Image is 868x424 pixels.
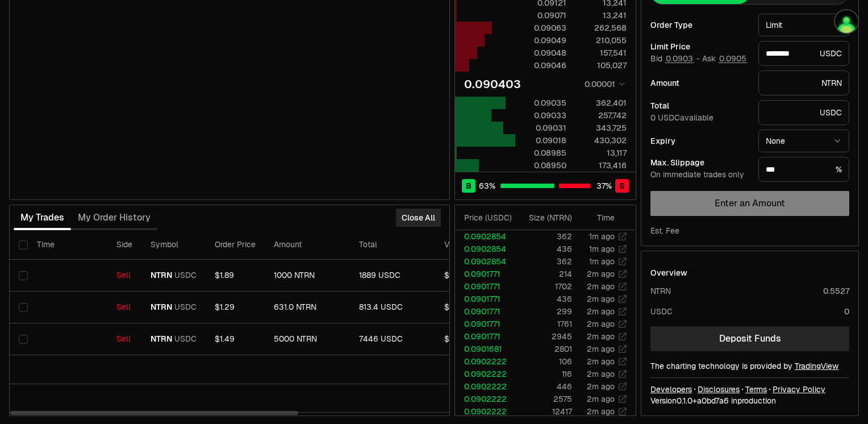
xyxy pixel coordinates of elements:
div: 0.09018 [516,135,566,146]
td: 299 [516,305,573,318]
td: 2801 [516,343,573,355]
span: Bid - [650,54,700,64]
td: 362 [516,230,573,243]
div: 0.09035 [516,97,566,109]
div: The charting technology is provided by [650,360,849,372]
time: 2m ago [587,319,615,329]
td: 0.0902222 [455,355,516,368]
time: 2m ago [587,281,615,292]
td: 0.0901771 [455,293,516,305]
div: 430,302 [576,135,627,146]
td: 1761 [516,318,573,330]
td: 2575 [516,393,573,405]
td: 12417 [516,405,573,418]
div: 813.4 USDC [359,302,426,313]
td: 0.0902222 [455,393,516,405]
button: Select row [19,303,28,312]
div: 0.5527 [823,285,849,297]
button: Limit [758,14,849,36]
div: 343,725 [576,122,627,134]
span: 63 % [479,180,495,192]
a: Developers [650,384,692,395]
span: 37 % [596,180,612,192]
div: NTRN [758,70,849,95]
div: Total [650,102,749,110]
button: None [758,130,849,152]
time: 2m ago [587,356,615,367]
button: Close All [396,209,441,227]
button: 0.0903 [665,54,694,63]
button: 0.0905 [718,54,748,63]
div: 0.09071 [516,10,566,21]
th: Symbol [141,230,206,260]
div: 0.090403 [464,76,521,92]
td: 0.0902222 [455,368,516,380]
div: 362,401 [576,97,627,109]
div: 13,117 [576,147,627,159]
div: Price ( USDC ) [464,212,516,223]
th: Order Price [206,230,265,260]
td: 0.0902222 [455,405,516,418]
time: 1m ago [589,244,615,254]
div: Amount [650,79,749,87]
time: 2m ago [587,269,615,279]
div: Limit Price [650,43,749,51]
time: 2m ago [587,394,615,404]
div: 257,742 [576,110,627,121]
th: Side [107,230,141,260]
time: 2m ago [587,331,615,342]
td: 2945 [516,330,573,343]
div: 0.09046 [516,60,566,71]
td: 116 [516,368,573,380]
td: 0.0902854 [455,243,516,255]
div: Sell [116,334,132,344]
button: My Trades [14,206,71,229]
div: 173,416 [576,160,627,171]
div: 0.08985 [516,147,566,159]
span: 0 USDC available [650,113,713,123]
div: 0.09031 [516,122,566,134]
td: 214 [516,268,573,280]
div: 0.09063 [516,22,566,34]
div: $453.51 [444,334,474,344]
td: 0.0901771 [455,305,516,318]
button: My Order History [71,206,157,229]
div: 0.08950 [516,160,566,171]
time: 2m ago [587,306,615,317]
span: NTRN [151,334,172,344]
td: 436 [516,293,573,305]
div: $57.23 [444,302,474,313]
td: 0.0901771 [455,280,516,293]
div: 0.09048 [516,47,566,59]
td: 1702 [516,280,573,293]
div: $90.70 [444,271,474,281]
td: 0.0901771 [455,268,516,280]
td: 0.0902222 [455,380,516,393]
div: 210,055 [576,35,627,46]
div: Time [582,212,615,223]
div: Version 0.1.0 + in production [650,395,849,406]
span: NTRN [151,302,172,313]
td: 362 [516,255,573,268]
span: $1.49 [215,334,235,344]
span: NTRN [151,271,172,281]
td: 436 [516,243,573,255]
time: 2m ago [587,406,615,417]
th: Time [28,230,107,260]
time: 2m ago [587,294,615,304]
div: 0.09049 [516,35,566,46]
span: $1.89 [215,270,234,280]
div: 1000 NTRN [274,271,341,281]
div: Overview [650,267,687,278]
div: 0.09033 [516,110,566,121]
a: Privacy Policy [773,384,825,395]
td: 0.0902854 [455,230,516,243]
a: Disclosures [698,384,740,395]
div: NTRN [650,285,671,297]
img: CristianD [834,9,859,34]
td: 106 [516,355,573,368]
time: 1m ago [589,256,615,267]
th: Amount [265,230,350,260]
div: Order Type [650,21,749,29]
div: 7446 USDC [359,334,426,344]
